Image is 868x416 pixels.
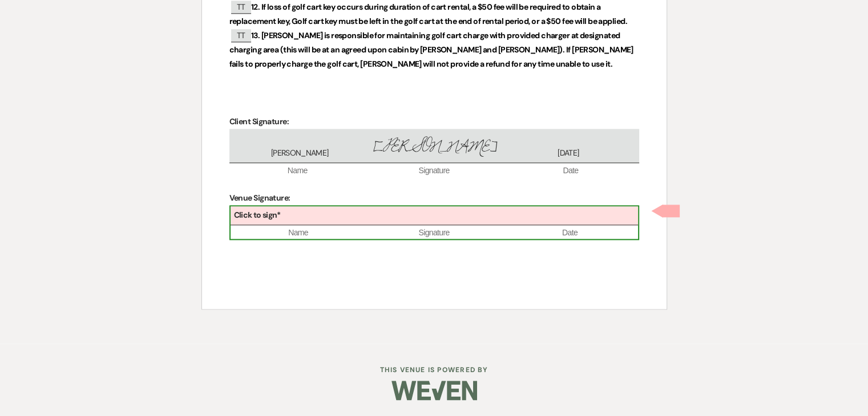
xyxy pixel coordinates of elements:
[229,2,627,26] strong: 12. If loss of golf cart key occurs during duration of cart rental, a $50 fee will be required to...
[366,227,502,239] span: Signature
[229,193,290,203] strong: Venue Signature:
[502,165,639,177] span: Date
[231,29,251,42] span: TT
[229,30,635,69] strong: 13. [PERSON_NAME] is responsible for maintaining golf cart charge with provided charger at design...
[234,210,281,220] b: Click to sign*
[231,1,251,14] span: TT
[502,227,638,239] span: Date
[233,148,367,159] span: [PERSON_NAME]
[391,370,477,410] img: Weven Logo
[229,165,366,177] span: Name
[229,116,289,127] strong: Client Signature:
[501,148,635,159] span: [DATE]
[367,134,501,159] span: [PERSON_NAME]
[231,227,366,239] span: Name
[366,165,502,177] span: Signature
